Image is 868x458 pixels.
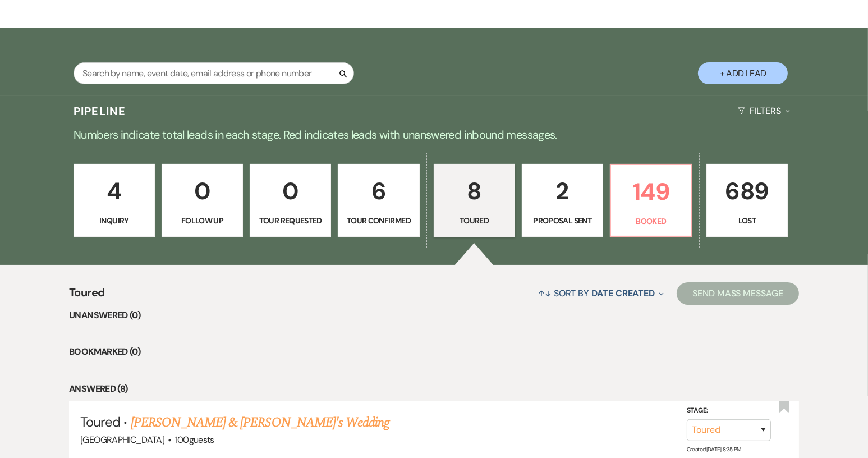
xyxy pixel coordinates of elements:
[733,96,794,126] button: Filters
[706,164,788,237] a: 689Lost
[69,284,104,308] span: Toured
[618,215,685,227] p: Booked
[441,214,508,227] p: Toured
[175,434,214,446] span: 100 guests
[529,172,596,210] p: 2
[522,164,603,237] a: 2Proposal Sent
[538,287,552,299] span: ↑↓
[81,172,148,210] p: 4
[441,172,508,210] p: 8
[74,164,155,237] a: 4Inquiry
[169,214,236,227] p: Follow Up
[257,172,324,210] p: 0
[345,172,412,210] p: 6
[714,172,780,210] p: 689
[687,446,741,453] span: Created: [DATE] 8:35 PM
[434,164,515,237] a: 8Toured
[74,62,354,84] input: Search by name, event date, email address or phone number
[677,282,799,305] button: Send Mass Message
[257,214,324,227] p: Tour Requested
[698,62,788,84] button: + Add Lead
[169,172,236,210] p: 0
[610,164,692,237] a: 149Booked
[687,405,771,417] label: Stage:
[80,434,164,446] span: [GEOGRAPHIC_DATA]
[338,164,419,237] a: 6Tour Confirmed
[30,126,838,144] p: Numbers indicate total leads in each stage. Red indicates leads with unanswered inbound messages.
[618,173,685,210] p: 149
[69,382,799,396] li: Answered (8)
[80,413,120,430] span: Toured
[714,214,780,227] p: Lost
[74,103,126,119] h3: Pipeline
[591,287,655,299] span: Date Created
[529,214,596,227] p: Proposal Sent
[162,164,243,237] a: 0Follow Up
[534,278,668,308] button: Sort By Date Created
[250,164,331,237] a: 0Tour Requested
[345,214,412,227] p: Tour Confirmed
[131,413,390,433] a: [PERSON_NAME] & [PERSON_NAME]'s Wedding
[69,308,799,323] li: Unanswered (0)
[69,345,799,359] li: Bookmarked (0)
[81,214,148,227] p: Inquiry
